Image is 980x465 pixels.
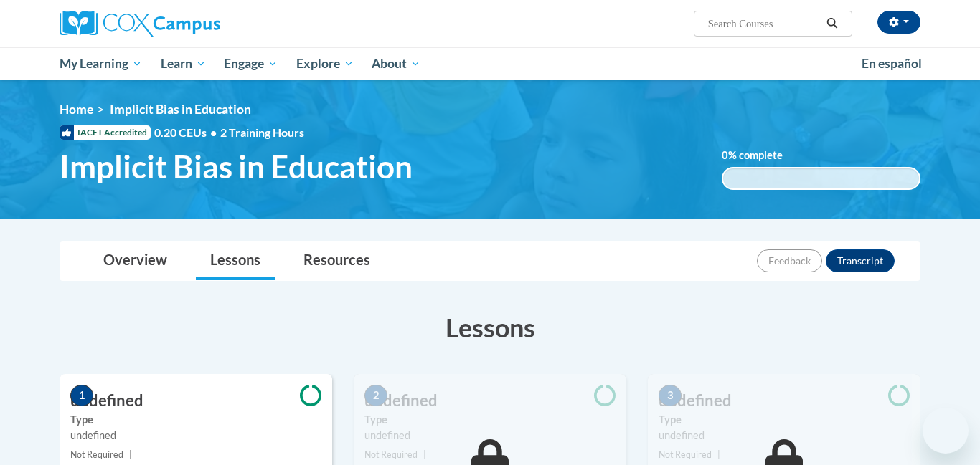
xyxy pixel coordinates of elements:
[862,56,922,71] span: En español
[196,242,275,280] a: Lessons
[60,310,920,345] h3: Lessons
[70,428,321,444] div: undefined
[60,11,220,37] img: Cox Campus
[50,47,151,80] a: My Learning
[60,11,332,37] a: Cox Campus
[722,149,728,161] span: 0
[38,47,942,80] div: Main menu
[364,385,387,406] span: 2
[423,449,426,460] span: |
[70,449,123,460] span: Not Required
[296,55,354,72] span: Explore
[60,390,332,412] h3: undefined
[289,242,385,280] a: Resources
[722,148,804,163] label: % complete
[826,249,895,272] button: Transcript
[70,412,321,428] label: Type
[372,55,420,72] span: About
[287,47,363,80] a: Explore
[659,449,712,460] span: Not Required
[707,15,821,32] input: Search Courses
[210,125,217,139] span: •
[60,102,93,117] a: Home
[224,55,278,72] span: Engage
[659,428,910,444] div: undefined
[364,412,616,428] label: Type
[821,15,843,32] button: Search
[659,385,682,406] span: 3
[659,412,910,428] label: Type
[60,148,413,186] span: Implicit Bias in Education
[70,385,93,406] span: 1
[60,55,142,72] span: My Learning
[648,390,920,412] h3: undefined
[60,125,151,140] span: IACET Accredited
[354,390,626,412] h3: undefined
[364,428,616,444] div: undefined
[852,49,931,79] a: En español
[89,242,182,280] a: Overview
[220,125,304,139] span: 2 Training Hours
[154,125,220,140] span: 0.20 CEUs
[364,449,418,460] span: Not Required
[923,408,969,454] iframe: Button to launch messaging window
[363,47,430,80] a: About
[877,11,920,34] button: Account Settings
[161,55,206,72] span: Learn
[129,449,132,460] span: |
[717,449,720,460] span: |
[110,102,251,117] span: Implicit Bias in Education
[757,249,822,272] button: Feedback
[215,47,287,80] a: Engage
[151,47,215,80] a: Learn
